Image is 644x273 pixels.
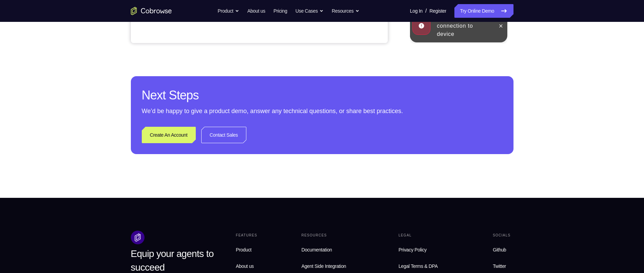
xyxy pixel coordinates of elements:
[396,259,452,273] a: Legal Terms & DPA
[396,243,452,257] a: Privacy Policy
[490,231,513,240] div: Socials
[398,263,438,269] span: Legal Terms & DPA
[63,78,194,92] button: Sign in
[299,231,357,240] div: Resources
[115,177,164,182] a: Create a new account
[454,4,513,18] a: Try Online Demo
[273,4,287,18] a: Pricing
[299,259,357,273] a: Agent Side Integration
[396,231,452,240] div: Legal
[131,248,214,273] span: Equip your agents to succeed
[332,4,359,18] button: Resources
[410,4,423,18] a: Log In
[63,177,194,182] p: Don't have an account?
[301,262,355,270] span: Agent Side Integration
[21,92,75,110] button: Tap to Start
[247,4,265,18] a: About us
[67,65,190,72] input: Enter your email
[425,7,427,15] span: /
[63,47,194,56] h1: Sign in to your account
[108,145,160,151] div: Sign in with Intercom
[63,141,194,155] button: Sign in with Intercom
[201,127,247,143] a: Contact Sales
[142,87,503,104] h2: Next Steps
[111,128,157,135] div: Sign in with GitHub
[31,97,66,104] span: Tap to Start
[109,161,159,168] div: Sign in with Zendesk
[125,98,132,103] p: or
[398,247,426,252] span: Privacy Policy
[296,4,324,18] button: Use Cases
[301,247,332,252] span: Documentation
[233,243,260,257] a: Product
[63,125,194,138] button: Sign in with GitHub
[236,247,251,252] span: Product
[490,243,513,257] a: Github
[493,247,506,252] span: Github
[131,7,172,15] a: Go to the home page
[233,259,260,273] a: About us
[24,173,84,203] div: Unexpectedly lost connection to device
[111,112,157,119] div: Sign in with Google
[233,231,260,240] div: Features
[63,158,194,171] button: Sign in with Zendesk
[236,263,254,269] span: About us
[142,106,503,116] p: We’d be happy to give a product demo, answer any technical questions, or share best practices.
[490,259,513,273] a: Twitter
[63,108,194,122] button: Sign in with Google
[299,243,357,257] a: Documentation
[142,127,196,143] a: Create An Account
[218,4,239,18] button: Product
[429,4,446,18] a: Register
[493,263,506,269] span: Twitter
